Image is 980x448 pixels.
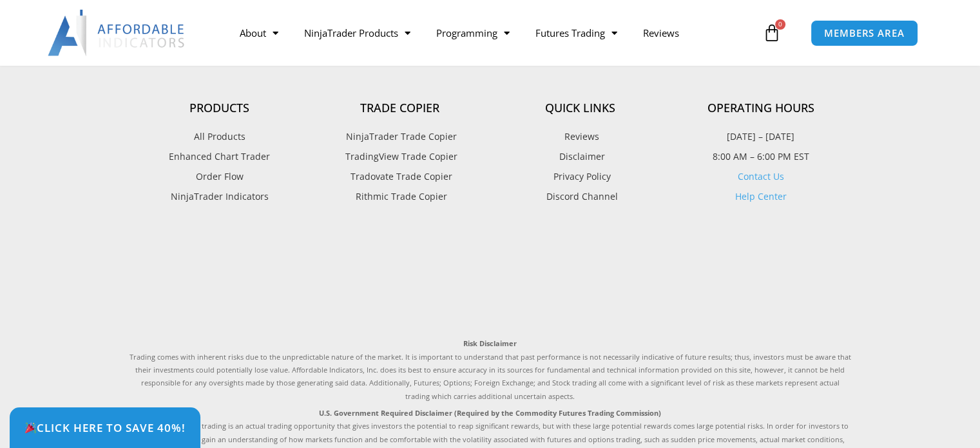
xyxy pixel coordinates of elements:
span: Enhanced Chart Trader [169,148,270,165]
h4: Products [130,101,310,115]
a: Reviews [630,18,692,48]
a: Tradovate Trade Copier [310,168,490,185]
span: Rithmic Trade Copier [352,188,447,205]
span: NinjaTrader Indicators [171,188,269,205]
h4: Trade Copier [310,101,490,115]
a: TradingView Trade Copier [310,148,490,165]
a: Rithmic Trade Copier [310,188,490,205]
a: Reviews [490,128,671,145]
span: Disclaimer [556,148,605,165]
span: NinjaTrader Trade Copier [343,128,457,145]
span: All Products [194,128,245,145]
a: Disclaimer [490,148,671,165]
a: Privacy Policy [490,168,671,185]
a: Futures Trading [523,18,630,48]
h4: Quick Links [490,101,671,115]
strong: Risk Disclaimer [463,338,517,348]
span: Discord Channel [543,188,618,205]
a: 0 [744,14,800,52]
img: 🎉 [25,422,36,433]
p: 8:00 AM – 6:00 PM EST [671,148,851,165]
a: NinjaTrader Trade Copier [310,128,490,145]
p: Trading comes with inherent risks due to the unpredictable nature of the market. It is important ... [130,337,851,403]
h4: Operating Hours [671,101,851,115]
span: TradingView Trade Copier [342,148,457,165]
span: Order Flow [196,168,244,185]
span: Click Here to save 40%! [24,422,186,433]
a: All Products [130,128,310,145]
a: Discord Channel [490,188,671,205]
p: [DATE] – [DATE] [671,128,851,145]
a: Contact Us [738,170,784,182]
a: NinjaTrader Indicators [130,188,310,205]
a: About [227,18,291,48]
a: Programming [423,18,523,48]
span: Privacy Policy [550,168,611,185]
a: Order Flow [130,168,310,185]
span: Reviews [561,128,599,145]
img: LogoAI | Affordable Indicators – NinjaTrader [48,10,186,56]
a: 🎉Click Here to save 40%! [10,407,200,448]
span: 0 [775,19,785,30]
span: MEMBERS AREA [824,28,905,38]
a: Help Center [735,190,787,202]
a: MEMBERS AREA [811,20,918,46]
span: Tradovate Trade Copier [347,168,452,185]
a: NinjaTrader Products [291,18,423,48]
nav: Menu [227,18,760,48]
a: Enhanced Chart Trader [130,148,310,165]
iframe: Customer reviews powered by Trustpilot [130,234,851,324]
